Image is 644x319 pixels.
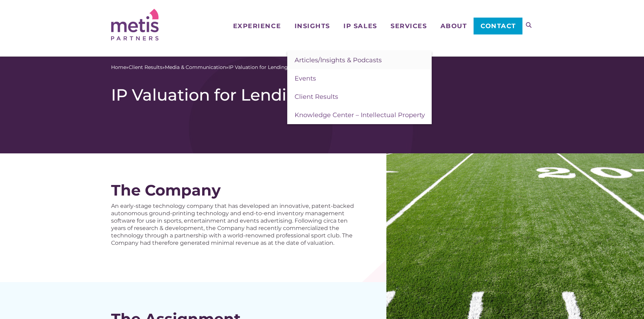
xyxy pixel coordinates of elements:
[111,64,288,71] span: » » »
[287,69,432,88] a: Events
[228,64,288,71] span: IP Valuation for Lending
[628,303,640,315] span: Back to Top
[343,23,377,29] span: IP Sales
[440,23,467,29] span: About
[391,23,427,29] span: Services
[111,181,358,199] div: The Company
[111,85,533,105] h1: IP Valuation for Lending
[287,88,432,106] a: Client Results
[111,9,159,40] img: Metis Partners
[287,51,432,69] a: Articles/Insights & Podcasts
[165,64,226,71] a: Media & Communication
[233,23,281,29] span: Experience
[294,75,316,82] span: Events
[474,18,522,34] a: Contact
[111,64,126,71] a: Home
[294,56,381,64] span: Articles/Insights & Podcasts
[294,111,425,119] span: Knowledge Center – Intellectual Property
[481,23,516,29] span: Contact
[129,64,162,71] a: Client Results
[294,93,338,101] span: Client Results
[294,23,330,29] span: Insights
[287,106,432,124] a: Knowledge Center – Intellectual Property
[111,202,358,247] p: An early-stage technology company that has developed an innovative, patent-backed autonomous grou...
